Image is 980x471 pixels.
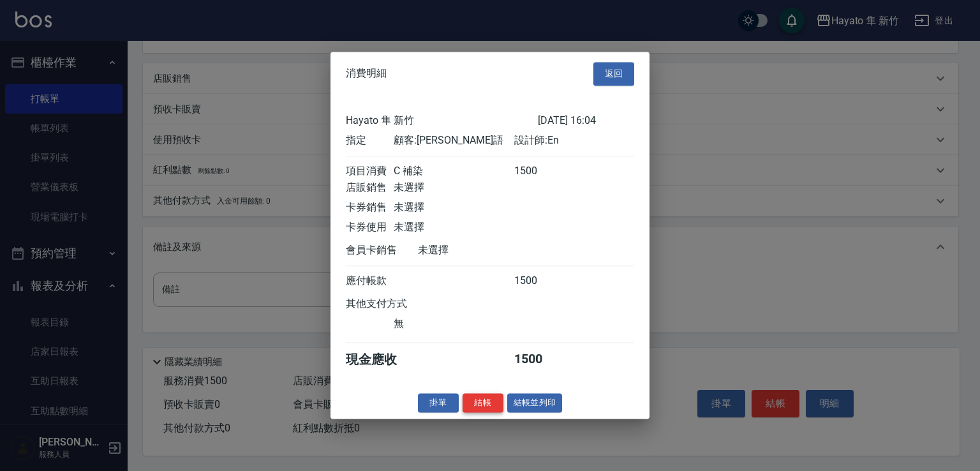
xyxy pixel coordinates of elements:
div: Hayato 隼 新竹 [346,114,538,128]
div: 1500 [514,274,562,288]
div: 其他支付方式 [346,297,442,311]
div: 現金應收 [346,351,418,368]
div: 卡券使用 [346,221,394,234]
button: 返回 [593,62,634,86]
div: 未選擇 [394,181,514,195]
div: 未選擇 [394,221,514,234]
div: 未選擇 [394,201,514,214]
div: 1500 [514,165,562,178]
div: 店販銷售 [346,181,394,195]
div: 設計師: En [514,134,634,147]
button: 結帳並列印 [507,393,563,413]
div: [DATE] 16:04 [538,114,634,128]
div: 會員卡銷售 [346,244,418,257]
button: 結帳 [463,393,503,413]
div: 卡券銷售 [346,201,394,214]
button: 掛單 [418,393,459,413]
span: 消費明細 [346,68,387,80]
div: 1500 [514,351,562,368]
div: 指定 [346,134,394,147]
div: 應付帳款 [346,274,394,288]
div: C 補染 [394,165,514,178]
div: 顧客: [PERSON_NAME]語 [394,134,514,147]
div: 項目消費 [346,165,394,178]
div: 未選擇 [418,244,538,257]
div: 無 [394,317,514,331]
